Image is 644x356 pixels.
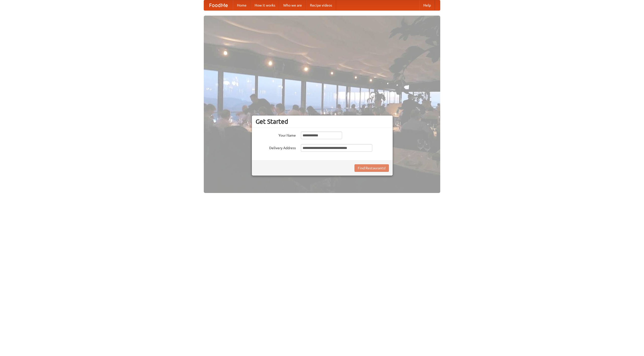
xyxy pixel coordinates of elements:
a: Home [233,0,251,10]
label: Your Name [256,132,296,138]
a: How it works [251,0,279,10]
button: Find Restaurants! [354,164,389,172]
h3: Get Started [256,118,389,125]
a: Who we are [279,0,306,10]
a: Help [419,0,435,10]
label: Delivery Address [256,144,296,150]
a: FoodMe [204,0,233,10]
a: Recipe videos [306,0,336,10]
